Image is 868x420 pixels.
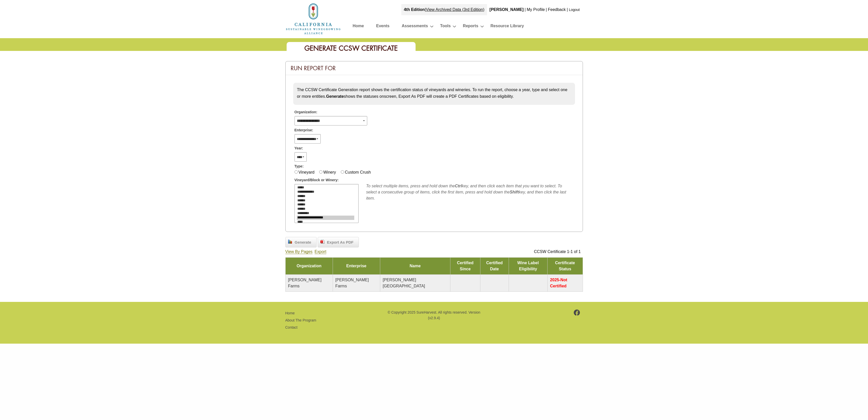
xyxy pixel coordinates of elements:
[490,7,524,12] b: [PERSON_NAME]
[315,249,326,254] a: Export
[304,44,398,53] span: Generate CCSW Certificate
[548,7,566,12] a: Feedback
[426,7,484,12] a: View Archived Data (3rd Edition)
[292,240,314,245] span: Generate
[285,16,341,21] a: Home
[463,22,478,31] a: Reports
[387,310,481,321] p: © Copyright 2025 SureHarvest. All rights reserved. Version (v2.9.4)
[295,128,313,133] span: Enterprise:
[318,237,359,248] a: Export As PDF
[401,4,487,15] div: |
[366,183,574,201] div: To select multiple items, press and hold down the key, and then click each item that you want to ...
[524,4,526,15] div: |
[288,278,322,288] span: [PERSON_NAME] Farms
[574,310,580,316] img: footer-facebook.png
[286,61,583,75] div: Run Report For
[569,8,580,12] a: Logout
[402,22,428,31] a: Assessments
[509,257,547,274] td: Wine Label Eligibility
[285,257,333,274] td: Organization
[295,177,339,183] span: Vineyard/Block or Winery:
[345,170,371,174] label: Custom Crush
[547,257,583,274] td: Certificate Status
[333,257,380,274] td: Enterprise
[326,94,344,99] strong: Generate
[323,170,336,174] label: Winery
[295,164,304,169] span: Type:
[353,22,364,31] a: Home
[285,249,313,254] a: View By Pages
[545,4,547,15] div: |
[550,278,567,288] span: 2025-Not Certified
[285,318,316,322] a: About The Program
[335,278,369,288] span: [PERSON_NAME] Farms
[480,257,509,274] td: Certified Date
[440,22,451,31] a: Tools
[510,190,519,194] b: Shift
[285,3,341,35] img: logo_cswa2x.png
[534,249,581,254] span: CCSW Certificate 1-1 of 1
[320,240,325,244] img: doc_pdf.png
[295,146,303,151] span: Year:
[380,257,450,274] td: Name
[285,237,317,248] a: Generate
[383,278,425,288] span: [PERSON_NAME][GEOGRAPHIC_DATA]
[450,257,480,274] td: Certified Since
[404,7,425,12] strong: 4th Edition
[491,22,524,31] a: Resource Library
[376,22,389,31] a: Events
[455,184,462,188] b: Ctrl
[285,325,298,329] a: Contact
[527,7,545,12] a: My Profile
[325,240,356,245] span: Export As PDF
[288,240,292,244] img: chart_bar.png
[299,170,315,174] label: Vineyard
[295,109,317,115] span: Organization:
[285,311,295,315] a: Home
[297,87,571,100] p: The CCSW Certificate Generation report shows the certification status of vineyards and wineries. ...
[566,4,568,15] div: |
